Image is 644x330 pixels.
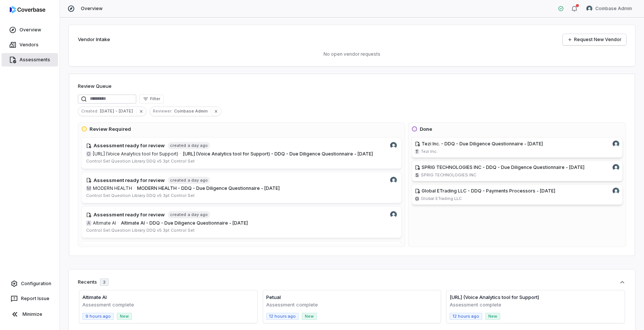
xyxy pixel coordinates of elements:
img: Coinbase Admin avatar [390,142,397,149]
h4: Assessment ready for review [94,177,165,184]
a: Overview [1,23,58,37]
span: Global ETrading LLC [421,196,462,201]
a: Request New Vendor [563,34,626,45]
button: Filter [139,95,164,104]
span: · [118,220,119,226]
img: Coinbase Admin avatar [586,6,592,12]
a: Coinbase Admin avatarAssessment ready for reviewcreateda day agoMMODERN HEALTH·MODERN HEALTH - DD... [81,172,402,204]
img: Coinbase Admin avatar [613,141,619,147]
span: SPRIG TECHNOLOGIES INC - DDQ - Due Diligence Questionnaire - [DATE] [422,164,584,170]
a: Configuration [3,277,57,290]
h4: Assessment ready for review [94,142,165,149]
a: [URL] (Voice Analytics tool for Support) [450,294,539,300]
a: Tezi Inc. - DDQ - Due Diligence Questionnaire - [DATE]Coinbase Admin avatarTTezi Inc. [411,137,623,158]
span: Coinbase Admin [595,6,632,12]
a: Petual [266,294,281,300]
span: Coinbase Admin [174,108,211,114]
a: Altimate AI [82,294,107,300]
a: Coinbase Admin avatarAssessment ready for reviewcreateda day agoO[URL] (Voice Analytics tool for ... [81,137,402,169]
span: Control Set: Question Library DDQ v5 3pt Control Set [86,158,195,164]
h1: Review Queue [78,83,112,90]
span: Filter [150,96,160,102]
span: a day ago [188,212,208,218]
button: Report Issue [3,292,57,305]
h2: Vendor Intake [78,36,110,43]
span: a day ago [188,143,208,148]
span: MODERN HEALTH [93,185,132,191]
a: SPRIG TECHNOLOGIES INC - DDQ - Due Diligence Questionnaire - [DATE]Coinbase Admin avatarSSPRIG TE... [411,161,623,181]
div: Recents [78,278,109,286]
span: created [170,143,186,148]
span: 3 [103,280,106,285]
span: SPRIG TECHNOLOGIES INC [421,172,476,178]
span: created [170,178,186,183]
span: Altimate AI [93,220,116,226]
a: Coinbase Admin avatarAssessment ready for reviewcreateda day ago [81,241,402,273]
span: Control Set: Question Library DDQ v5 3pt Control Set [86,228,195,233]
span: [URL] (Voice Analytics tool for Support) [93,151,178,157]
span: · [180,151,181,157]
span: Global ETrading LLC - DDQ - Payments Processors - [DATE] [422,188,555,194]
span: created [170,212,186,218]
span: Altimate AI - DDQ - Due Diligence Questionnaire - [DATE] [121,220,248,226]
span: Tezi Inc. [421,149,438,154]
button: Coinbase Admin avatarCoinbase Admin [582,3,637,14]
a: Coinbase Admin avatarAssessment ready for reviewcreateda day agoAAltimate AI·Altimate AI - DDQ - ... [81,206,402,238]
span: · [134,185,135,191]
a: Assessments [1,53,58,67]
img: Coinbase Admin avatar [613,164,619,171]
a: Global ETrading LLC - DDQ - Payments Processors - [DATE]Coinbase Admin avatarGGlobal ETrading LLC [411,184,623,205]
h3: Review Required [89,126,131,133]
span: MODERN HEALTH - DDQ - Due Diligence Questionnaire - [DATE] [137,185,280,191]
span: Control Set: Question Library DDQ v5 3pt Control Set [86,193,195,198]
button: Minimize [3,307,57,322]
span: [URL] (Voice Analytics tool for Support) - DDQ - Due Diligence Questionnaire - [DATE] [183,151,373,157]
span: Reviewer : [150,108,174,114]
p: No open vendor requests [78,51,626,57]
h4: Assessment ready for review [94,211,165,219]
span: Created : [78,108,100,114]
h3: Done [420,126,432,133]
span: [DATE] - [DATE] [100,108,136,114]
button: Recents3 [78,278,626,286]
span: a day ago [188,178,208,183]
span: Tezi Inc. - DDQ - Due Diligence Questionnaire - [DATE] [422,141,543,147]
img: logo-D7KZi-bG.svg [10,6,45,13]
img: Coinbase Admin avatar [390,177,397,183]
img: Coinbase Admin avatar [390,211,397,218]
img: Coinbase Admin avatar [613,188,619,194]
span: Overview [81,6,103,12]
a: Vendors [1,38,58,52]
